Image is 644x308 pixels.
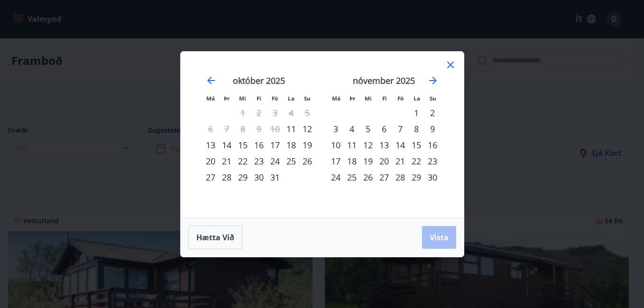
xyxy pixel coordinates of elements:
div: 14 [392,137,408,153]
td: Choose föstudagur, 21. nóvember 2025 as your check-in date. It’s available. [392,153,408,169]
td: Not available. fimmtudagur, 9. október 2025 [251,121,267,137]
td: Not available. sunnudagur, 5. október 2025 [299,105,315,121]
div: 15 [408,137,424,153]
strong: nóvember 2025 [353,75,415,86]
td: Choose laugardagur, 22. nóvember 2025 as your check-in date. It’s available. [408,153,424,169]
td: Choose sunnudagur, 9. nóvember 2025 as your check-in date. It’s available. [424,121,441,137]
small: Má [332,95,340,102]
div: 8 [408,121,424,137]
div: 23 [251,153,267,169]
div: 19 [299,137,315,153]
div: 16 [424,137,441,153]
div: 22 [235,153,251,169]
div: 30 [251,169,267,185]
div: 19 [360,153,376,169]
small: Þr [350,95,355,102]
div: 13 [376,137,392,153]
div: 7 [392,121,408,137]
td: Choose laugardagur, 29. nóvember 2025 as your check-in date. It’s available. [408,169,424,185]
div: 18 [344,153,360,169]
td: Choose fimmtudagur, 6. nóvember 2025 as your check-in date. It’s available. [376,121,392,137]
td: Choose laugardagur, 25. október 2025 as your check-in date. It’s available. [283,153,299,169]
td: Choose fimmtudagur, 23. október 2025 as your check-in date. It’s available. [251,153,267,169]
div: 4 [344,121,360,137]
td: Choose mánudagur, 13. október 2025 as your check-in date. It’s available. [202,137,219,153]
small: La [414,95,420,102]
td: Choose fimmtudagur, 20. nóvember 2025 as your check-in date. It’s available. [376,153,392,169]
small: Fö [272,95,278,102]
div: 24 [328,169,344,185]
td: Choose laugardagur, 18. október 2025 as your check-in date. It’s available. [283,137,299,153]
div: 17 [267,137,283,153]
td: Choose föstudagur, 24. október 2025 as your check-in date. It’s available. [267,153,283,169]
td: Choose fimmtudagur, 13. nóvember 2025 as your check-in date. It’s available. [376,137,392,153]
div: Move backward to switch to the previous month. [205,75,217,86]
td: Choose sunnudagur, 2. nóvember 2025 as your check-in date. It’s available. [424,105,441,121]
small: La [288,95,294,102]
td: Not available. þriðjudagur, 7. október 2025 [219,121,235,137]
div: 17 [328,153,344,169]
small: Fö [397,95,404,102]
td: Choose miðvikudagur, 15. október 2025 as your check-in date. It’s available. [235,137,251,153]
td: Choose laugardagur, 1. nóvember 2025 as your check-in date. It’s available. [408,105,424,121]
td: Choose sunnudagur, 16. nóvember 2025 as your check-in date. It’s available. [424,137,441,153]
td: Choose mánudagur, 24. nóvember 2025 as your check-in date. It’s available. [328,169,344,185]
div: 1 [408,105,424,121]
small: Su [430,95,436,102]
div: 12 [299,121,315,137]
td: Not available. miðvikudagur, 1. október 2025 [235,105,251,121]
td: Choose laugardagur, 8. nóvember 2025 as your check-in date. It’s available. [408,121,424,137]
td: Choose þriðjudagur, 25. nóvember 2025 as your check-in date. It’s available. [344,169,360,185]
td: Choose þriðjudagur, 18. nóvember 2025 as your check-in date. It’s available. [344,153,360,169]
div: Move forward to switch to the next month. [427,75,439,86]
td: Choose þriðjudagur, 21. október 2025 as your check-in date. It’s available. [219,153,235,169]
span: Hætta við [196,232,234,243]
small: Fi [257,95,261,102]
div: 24 [267,153,283,169]
div: 11 [283,121,299,137]
div: 16 [251,137,267,153]
td: Not available. fimmtudagur, 2. október 2025 [251,105,267,121]
div: 29 [408,169,424,185]
div: 29 [235,169,251,185]
div: 30 [424,169,441,185]
div: 25 [283,153,299,169]
div: 9 [424,121,441,137]
td: Choose miðvikudagur, 22. október 2025 as your check-in date. It’s available. [235,153,251,169]
td: Choose miðvikudagur, 5. nóvember 2025 as your check-in date. It’s available. [360,121,376,137]
td: Choose sunnudagur, 26. október 2025 as your check-in date. It’s available. [299,153,315,169]
td: Choose föstudagur, 14. nóvember 2025 as your check-in date. It’s available. [392,137,408,153]
td: Choose föstudagur, 7. nóvember 2025 as your check-in date. It’s available. [392,121,408,137]
strong: október 2025 [233,75,285,86]
td: Not available. mánudagur, 6. október 2025 [202,121,219,137]
td: Choose þriðjudagur, 4. nóvember 2025 as your check-in date. It’s available. [344,121,360,137]
td: Choose mánudagur, 10. nóvember 2025 as your check-in date. It’s available. [328,137,344,153]
small: Su [304,95,311,102]
td: Choose föstudagur, 17. október 2025 as your check-in date. It’s available. [267,137,283,153]
div: 20 [376,153,392,169]
div: 18 [283,137,299,153]
td: Choose mánudagur, 27. október 2025 as your check-in date. It’s available. [202,169,219,185]
div: 25 [344,169,360,185]
td: Choose sunnudagur, 19. október 2025 as your check-in date. It’s available. [299,137,315,153]
td: Choose þriðjudagur, 11. nóvember 2025 as your check-in date. It’s available. [344,137,360,153]
td: Choose miðvikudagur, 29. október 2025 as your check-in date. It’s available. [235,169,251,185]
td: Choose föstudagur, 28. nóvember 2025 as your check-in date. It’s available. [392,169,408,185]
div: 21 [219,153,235,169]
td: Choose mánudagur, 17. nóvember 2025 as your check-in date. It’s available. [328,153,344,169]
div: 6 [376,121,392,137]
div: 28 [219,169,235,185]
small: Þr [224,95,230,102]
td: Choose miðvikudagur, 26. nóvember 2025 as your check-in date. It’s available. [360,169,376,185]
td: Choose miðvikudagur, 12. nóvember 2025 as your check-in date. It’s available. [360,137,376,153]
td: Choose föstudagur, 31. október 2025 as your check-in date. It’s available. [267,169,283,185]
div: 22 [408,153,424,169]
td: Choose mánudagur, 20. október 2025 as your check-in date. It’s available. [202,153,219,169]
td: Not available. laugardagur, 4. október 2025 [283,105,299,121]
div: 26 [299,153,315,169]
small: Mi [365,95,372,102]
td: Choose mánudagur, 3. nóvember 2025 as your check-in date. It’s available. [328,121,344,137]
div: 27 [202,169,219,185]
div: 5 [360,121,376,137]
td: Choose fimmtudagur, 16. október 2025 as your check-in date. It’s available. [251,137,267,153]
